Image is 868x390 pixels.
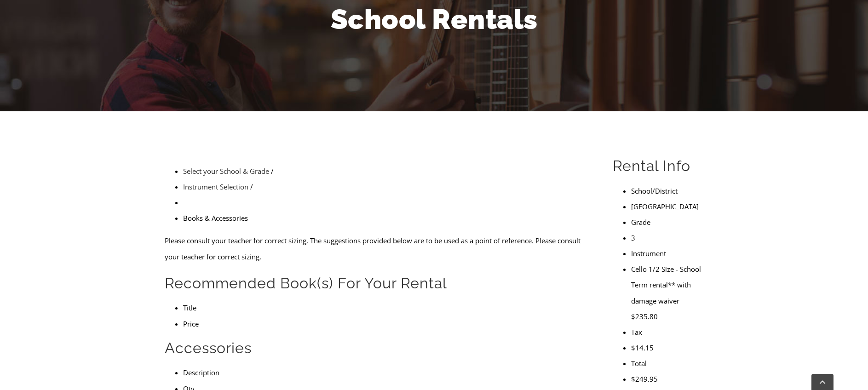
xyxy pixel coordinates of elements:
li: Tax [631,324,703,340]
li: $249.95 [631,371,703,387]
h2: Recommended Book(s) For Your Rental [165,274,591,293]
li: 3 [631,230,703,246]
a: Instrument Selection [183,182,248,191]
a: Select your School & Grade [183,166,269,176]
li: Price [183,316,591,332]
li: Grade [631,214,703,230]
p: Please consult your teacher for correct sizing. The suggestions provided below are to be used as ... [165,233,591,264]
h2: Rental Info [613,156,703,176]
li: [GEOGRAPHIC_DATA] [631,199,703,214]
li: School/District [631,183,703,199]
li: Instrument [631,246,703,261]
h2: Accessories [165,338,591,358]
li: Books & Accessories [183,210,591,226]
li: $14.15 [631,340,703,356]
li: Cello 1/2 Size - School Term rental** with damage waiver $235.80 [631,261,703,324]
li: Total [631,356,703,371]
span: / [271,166,274,176]
li: Title [183,300,591,315]
li: Description [183,365,591,380]
span: / [250,182,253,191]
